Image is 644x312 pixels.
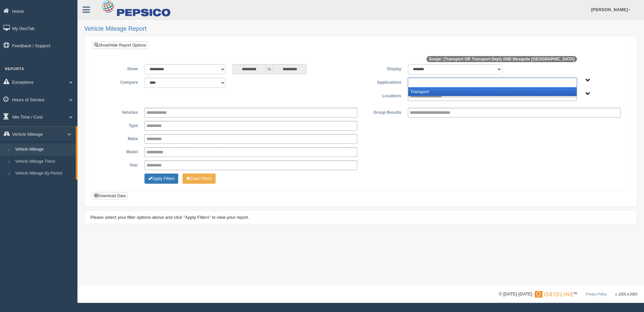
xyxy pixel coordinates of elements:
[97,147,141,155] label: Model
[97,160,141,168] label: Year
[97,78,141,86] label: Compare
[97,134,141,142] label: Make
[92,192,128,200] button: Download Data
[615,292,637,296] span: v. 2025.4.2063
[90,215,249,220] span: Please select your filter options above and click "Apply Filters" to view your report.
[499,291,637,298] div: © [DATE]-[DATE] - ™
[84,26,637,32] h2: Vehicle Mileage Report
[266,64,273,74] span: to
[361,108,405,116] label: Group Results
[361,78,405,86] label: Applications
[12,156,76,168] a: Vehicle Mileage Trend
[97,108,141,116] label: Vehicles
[408,87,576,96] li: Transport
[12,167,76,180] a: Vehicle Mileage By Period
[426,56,577,62] span: Scope: (Transport OR Transport Dept) AND Mesquite [GEOGRAPHIC_DATA]
[361,91,405,99] label: Locations
[535,291,573,298] img: Gridline
[92,42,148,49] a: Show/Hide Report Options
[183,174,216,184] button: Change Filter Options
[144,174,178,184] button: Change Filter Options
[586,292,607,296] a: Privacy Policy
[361,64,405,72] label: Display
[97,64,141,72] label: Show
[97,121,141,129] label: Type
[12,144,76,156] a: Vehicle Mileage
